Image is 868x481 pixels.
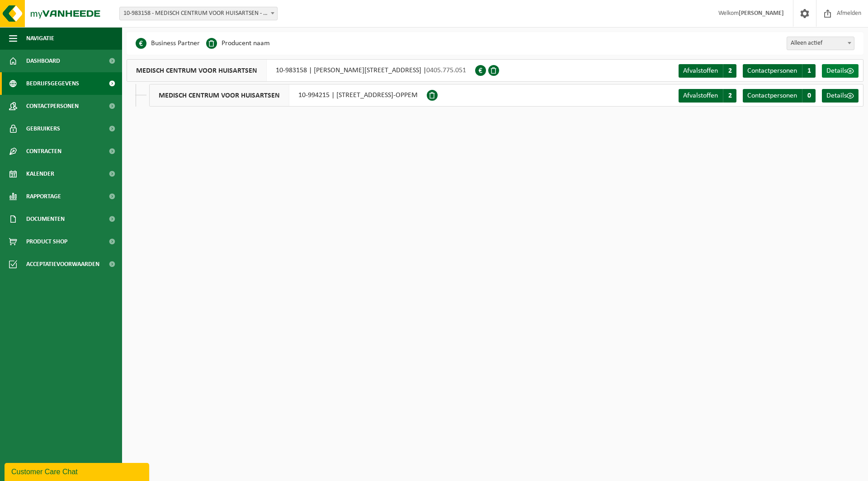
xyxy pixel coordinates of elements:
[26,72,79,95] span: Bedrijfsgegevens
[5,461,151,481] iframe: chat widget
[787,37,854,50] span: Alleen actief
[120,7,277,20] span: 10-983158 - MEDISCH CENTRUM VOOR HUISARTSEN - LEUVEN
[747,67,797,75] span: Contactpersonen
[150,84,289,106] span: MEDISCH CENTRUM VOOR HUISARTSEN
[136,37,200,50] li: Business Partner
[826,92,847,99] span: Details
[26,140,61,163] span: Contracten
[119,7,278,20] span: 10-983158 - MEDISCH CENTRUM VOOR HUISARTSEN - LEUVEN
[26,95,79,117] span: Contactpersonen
[826,67,847,75] span: Details
[747,92,797,99] span: Contactpersonen
[26,185,61,208] span: Rapportage
[679,89,736,103] a: Afvalstoffen 2
[723,89,736,103] span: 2
[739,10,784,17] strong: [PERSON_NAME]
[127,60,267,81] span: MEDISCH CENTRUM VOOR HUISARTSEN
[787,37,854,50] span: Alleen actief
[26,208,65,230] span: Documenten
[743,89,816,103] a: Contactpersonen 0
[426,67,466,74] span: 0405.775.051
[743,64,816,78] a: Contactpersonen 1
[206,37,270,50] li: Producent naam
[26,27,54,50] span: Navigatie
[26,117,60,140] span: Gebruikers
[26,230,67,253] span: Product Shop
[802,89,816,103] span: 0
[26,163,54,185] span: Kalender
[822,89,859,103] a: Details
[802,64,816,78] span: 1
[683,67,718,75] span: Afvalstoffen
[723,64,736,78] span: 2
[26,253,99,276] span: Acceptatievoorwaarden
[822,64,859,78] a: Details
[149,84,427,107] div: 10-994215 | [STREET_ADDRESS]-OPPEM
[26,50,60,72] span: Dashboard
[679,64,736,78] a: Afvalstoffen 2
[127,59,475,82] div: 10-983158 | [PERSON_NAME][STREET_ADDRESS] |
[683,92,718,99] span: Afvalstoffen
